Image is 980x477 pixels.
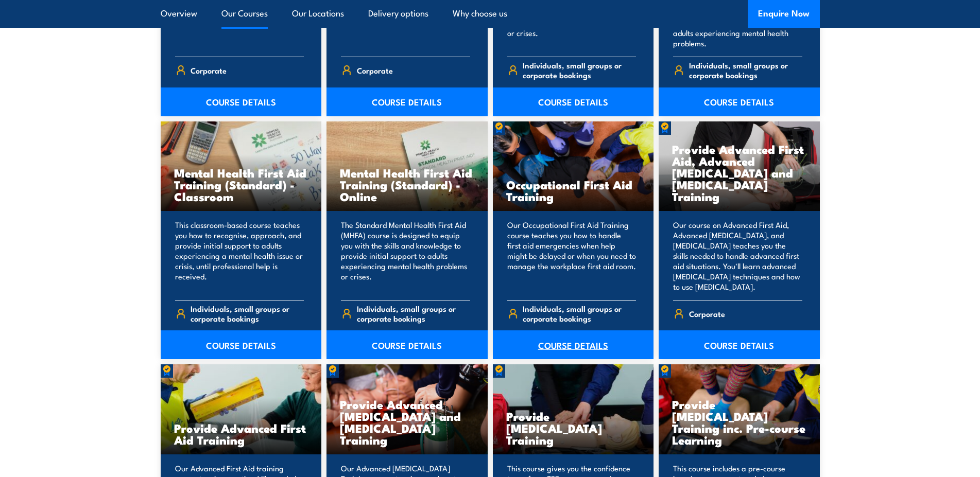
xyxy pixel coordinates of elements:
[659,87,820,116] a: COURSE DETAILS
[689,60,802,80] span: Individuals, small groups or corporate bookings
[357,304,470,323] span: Individuals, small groups or corporate bookings
[326,87,488,116] a: COURSE DETAILS
[340,398,474,446] h3: Provide Advanced [MEDICAL_DATA] and [MEDICAL_DATA] Training
[357,62,393,78] span: Corporate
[341,220,470,292] p: The Standard Mental Health First Aid (MHFA) course is designed to equip you with the skills and k...
[326,330,488,359] a: COURSE DETAILS
[659,330,820,359] a: COURSE DETAILS
[493,87,654,116] a: COURSE DETAILS
[191,62,227,78] span: Corporate
[523,60,636,80] span: Individuals, small groups or corporate bookings
[506,179,641,202] h3: Occupational First Aid Training
[493,330,654,359] a: COURSE DETAILS
[507,220,637,292] p: Our Occupational First Aid Training course teaches you how to handle first aid emergencies when h...
[161,330,322,359] a: COURSE DETAILS
[174,422,308,446] h3: Provide Advanced First Aid Training
[672,143,806,202] h3: Provide Advanced First Aid, Advanced [MEDICAL_DATA] and [MEDICAL_DATA] Training
[161,87,322,116] a: COURSE DETAILS
[506,410,641,446] h3: Provide [MEDICAL_DATA] Training
[523,304,636,323] span: Individuals, small groups or corporate bookings
[689,306,725,322] span: Corporate
[673,220,802,292] p: Our course on Advanced First Aid, Advanced [MEDICAL_DATA], and [MEDICAL_DATA] teaches you the ski...
[175,220,304,292] p: This classroom-based course teaches you how to recognise, approach, and provide initial support t...
[672,398,806,446] h3: Provide [MEDICAL_DATA] Training inc. Pre-course Learning
[191,304,304,323] span: Individuals, small groups or corporate bookings
[174,167,308,202] h3: Mental Health First Aid Training (Standard) - Classroom
[340,167,474,202] h3: Mental Health First Aid Training (Standard) - Online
